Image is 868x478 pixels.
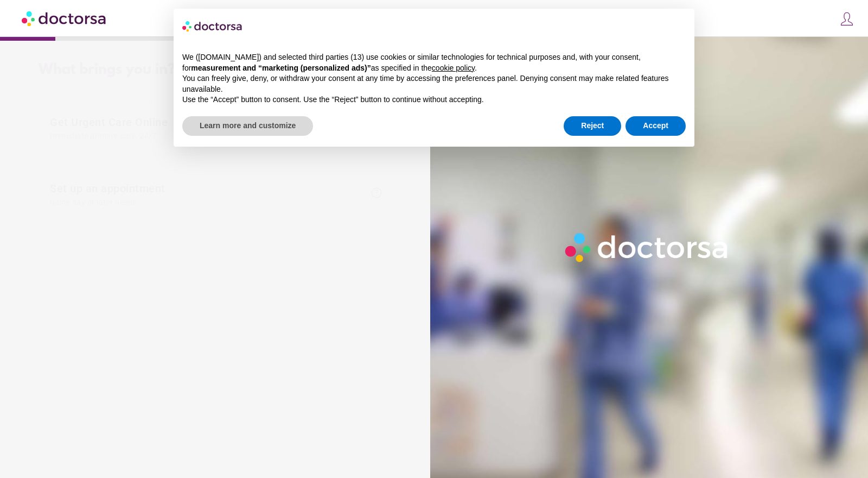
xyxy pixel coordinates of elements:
[50,116,365,140] span: Get Urgent Care Online
[39,62,394,78] div: What brings you in?
[191,64,371,72] strong: measurement and “marketing (personalized ads)”
[22,6,107,30] img: Doctorsa.com
[182,17,243,35] img: logo
[182,95,686,105] p: Use the “Accept” button to consent. Use the “Reject” button to continue without accepting.
[50,198,365,206] span: Same day or later needs
[50,182,365,206] span: Set up an appointment
[432,64,475,72] a: cookie policy
[560,228,734,267] img: Logo-Doctorsa-trans-White-partial-flat.png
[182,73,686,95] p: You can freely give, deny, or withdraw your consent at any time by accessing the preferences pane...
[182,116,313,136] button: Learn more and customize
[564,116,621,136] button: Reject
[182,52,686,73] p: We ([DOMAIN_NAME]) and selected third parties (13) use cookies or similar technologies for techni...
[50,131,365,140] span: Immediate primary care, 24/7
[370,186,383,199] span: help
[626,116,686,136] button: Accept
[839,11,854,27] img: icons8-customer-100.png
